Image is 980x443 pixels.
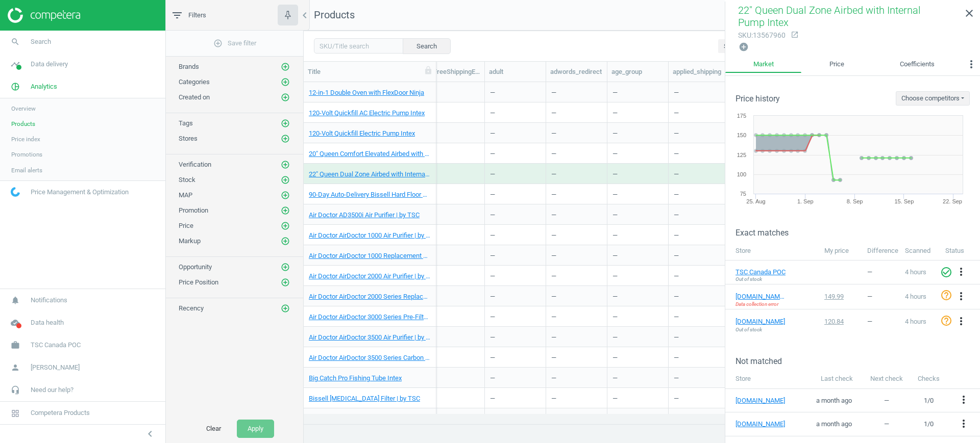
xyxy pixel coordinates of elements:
[31,37,51,46] span: Search
[736,396,797,405] a: [DOMAIN_NAME]
[816,420,852,428] span: a month ago
[674,165,724,183] div: —
[490,124,541,142] div: —
[958,394,970,407] button: more_vert
[213,39,256,48] span: Save filter
[11,120,35,128] span: Products
[551,103,602,121] div: —
[674,348,724,366] div: —
[490,103,541,121] div: —
[280,134,290,144] button: add_circle_outline
[737,152,746,158] text: 125
[911,388,946,412] td: 1 / 0
[166,33,303,54] button: add_circle_outlineSave filter
[612,389,663,407] div: —
[612,124,663,142] div: —
[11,166,42,174] span: Email alerts
[955,266,967,278] i: more_vert
[673,67,725,76] div: applied_shipping
[551,307,602,325] div: —
[801,56,872,73] a: Price
[736,326,762,333] span: Out of stock
[612,369,663,386] div: —
[955,290,967,302] i: more_vert
[718,39,797,54] button: Select all on page (200)
[429,124,479,142] div: —
[490,287,541,305] div: —
[280,303,290,314] button: add_circle_outline
[612,83,663,101] div: —
[551,185,602,203] div: —
[280,205,290,216] button: add_circle_outline
[674,389,724,407] div: —
[144,428,156,440] i: chevron_left
[490,348,541,366] div: —
[551,328,602,346] div: —
[429,328,479,346] div: —
[894,198,914,204] tspan: 15. Sep
[736,356,980,366] h3: Not matched
[551,409,602,427] div: —
[490,409,541,427] div: —
[179,304,204,312] span: Recency
[281,263,290,272] i: add_circle_outline
[612,246,663,264] div: —
[179,206,208,214] span: Promotion
[11,150,42,159] span: Promotions
[6,358,25,377] i: person
[31,60,68,69] span: Data delivery
[309,170,431,179] a: 22" Queen Dual Zone Airbed with Internal Pump Intex
[674,267,724,284] div: —
[490,389,541,407] div: —
[725,369,811,388] th: Store
[955,290,967,303] button: more_vert
[429,205,479,223] div: —
[179,176,195,184] span: Stock
[612,185,663,203] div: —
[281,221,290,230] i: add_circle_outline
[281,191,290,200] i: add_circle_outline
[551,144,602,162] div: —
[490,328,541,346] div: —
[736,301,778,308] span: Data collection error
[429,83,479,101] div: —
[403,38,451,54] button: Search
[31,188,129,197] span: Price Management & Optimization
[797,198,814,204] tspan: 1. Sep
[611,67,664,76] div: age_group
[309,231,431,240] a: Air Doctor AirDoctor 1000 Air Purifier | by TSC
[31,318,64,327] span: Data health
[309,333,431,342] a: Air Doctor AirDoctor 3500 Air Purifier | by TSC
[309,251,431,260] a: Air Doctor AirDoctor 1000 Replacement Filter Pack | by TSC
[824,317,857,326] div: 120.84
[905,293,926,300] span: 4 hours
[6,55,25,74] i: timeline
[6,291,25,310] i: notifications
[281,77,290,87] i: add_circle_outline
[281,134,290,143] i: add_circle_outline
[490,369,541,386] div: —
[911,369,946,388] th: Checks
[816,397,852,404] span: a month ago
[490,185,541,203] div: —
[674,205,724,223] div: —
[429,103,479,121] div: —
[179,63,199,70] span: Brands
[958,418,970,430] i: more_vert
[940,266,952,278] i: check_circle_outline
[31,296,67,305] span: Notifications
[8,8,80,23] img: ajHJNr6hYgQAAAAASUVORK5CYII=
[674,103,724,121] div: —
[958,418,970,431] button: more_vert
[280,277,290,288] button: add_circle_outline
[31,363,80,372] span: [PERSON_NAME]
[737,132,746,138] text: 150
[824,292,857,301] div: 149.99
[737,171,746,177] text: 100
[171,9,183,21] i: filter_list
[429,226,479,244] div: —
[612,267,663,284] div: —
[179,119,193,127] span: Tags
[309,394,420,403] a: Bissell [MEDICAL_DATA] Filter | by TSC
[612,226,663,244] div: —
